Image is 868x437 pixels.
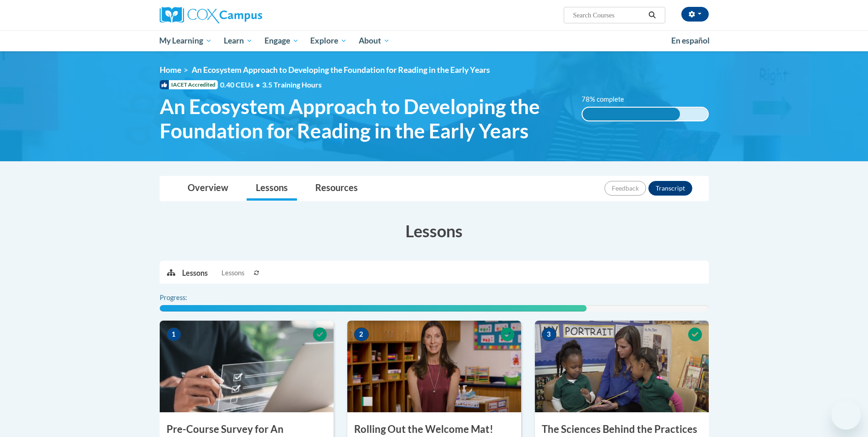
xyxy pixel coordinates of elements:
[353,30,396,51] a: About
[572,10,645,21] input: Search Courses
[304,30,353,51] a: Explore
[178,176,237,201] a: Overview
[306,176,367,201] a: Resources
[681,7,709,22] button: Account Settings
[264,35,299,46] span: Engage
[582,108,680,120] div: 78% complete
[160,219,709,242] h3: Lessons
[160,65,181,75] a: Home
[604,181,646,196] button: Feedback
[347,422,521,437] h3: Rolling Out the Welcome Mat!
[535,422,709,437] h3: The Sciences Behind the Practices
[247,176,297,201] a: Lessons
[665,31,716,50] a: En español
[160,7,262,23] img: Cox Campus
[221,268,244,278] span: Lessons
[182,268,208,278] p: Lessons
[220,80,262,90] span: 0.40 CEUs
[648,181,692,196] button: Transcript
[154,30,218,51] a: My Learning
[671,36,710,45] span: En español
[359,35,390,46] span: About
[535,321,709,412] img: Course Image
[256,80,260,89] span: •
[160,7,334,23] a: Cox Campus
[347,321,521,412] img: Course Image
[160,80,218,89] span: IACET Accredited
[167,328,181,341] span: 1
[146,30,722,51] div: Main menu
[310,35,347,46] span: Explore
[159,35,212,46] span: My Learning
[218,30,259,51] a: Learn
[354,328,369,341] span: 2
[831,400,861,430] iframe: Button to launch messaging window
[582,94,634,104] label: 78% complete
[160,94,568,143] span: An Ecosystem Approach to Developing the Foundation for Reading in the Early Years
[160,293,212,303] label: Progress:
[542,328,556,341] span: 3
[192,65,490,75] span: An Ecosystem Approach to Developing the Foundation for Reading in the Early Years
[645,10,659,21] button: Search
[160,321,334,412] img: Course Image
[259,30,305,51] a: Engage
[262,80,322,89] span: 3.5 Training Hours
[224,35,253,46] span: Learn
